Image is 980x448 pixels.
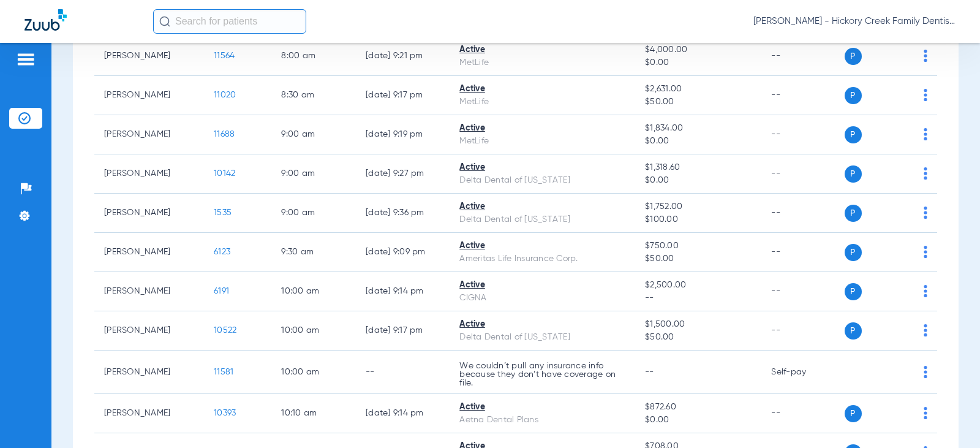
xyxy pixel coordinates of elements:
[459,44,625,56] div: Active
[459,161,625,174] div: Active
[645,368,654,376] span: --
[94,154,204,194] td: [PERSON_NAME]
[645,279,752,292] span: $2,500.00
[356,37,450,76] td: [DATE] 9:21 PM
[16,52,36,67] img: hamburger-icon
[94,233,204,272] td: [PERSON_NAME]
[645,331,752,344] span: $50.00
[214,169,235,178] span: 10142
[761,272,844,311] td: --
[761,351,844,394] td: Self-pay
[645,213,752,226] span: $100.00
[271,37,356,76] td: 8:00 AM
[845,48,862,65] span: P
[159,16,170,27] img: Search Icon
[761,37,844,76] td: --
[761,233,844,272] td: --
[645,414,752,427] span: $0.00
[645,135,752,148] span: $0.00
[214,248,230,256] span: 6123
[271,194,356,233] td: 9:00 AM
[214,326,236,335] span: 10522
[356,233,450,272] td: [DATE] 9:09 PM
[459,122,625,135] div: Active
[761,115,844,154] td: --
[753,15,956,28] span: [PERSON_NAME] - Hickory Creek Family Dentistry
[24,9,67,31] img: Zuub Logo
[459,292,625,305] div: CIGNA
[94,115,204,154] td: [PERSON_NAME]
[845,205,862,222] span: P
[459,200,625,213] div: Active
[459,213,625,226] div: Delta Dental of [US_STATE]
[845,126,862,143] span: P
[214,91,236,99] span: 11020
[356,76,450,115] td: [DATE] 9:17 PM
[845,322,862,340] span: P
[153,9,306,34] input: Search for patients
[459,83,625,96] div: Active
[356,154,450,194] td: [DATE] 9:27 PM
[94,272,204,311] td: [PERSON_NAME]
[356,311,450,351] td: [DATE] 9:17 PM
[356,394,450,433] td: [DATE] 9:14 PM
[924,246,927,258] img: group-dot-blue.svg
[645,96,752,108] span: $50.00
[459,96,625,108] div: MetLife
[459,362,625,387] p: We couldn’t pull any insurance info because they don’t have coverage on file.
[924,366,927,378] img: group-dot-blue.svg
[271,115,356,154] td: 9:00 AM
[845,405,862,422] span: P
[214,51,235,60] span: 11564
[845,165,862,183] span: P
[271,394,356,433] td: 10:10 AM
[459,401,625,414] div: Active
[94,194,204,233] td: [PERSON_NAME]
[845,87,862,104] span: P
[94,394,204,433] td: [PERSON_NAME]
[271,233,356,272] td: 9:30 AM
[761,394,844,433] td: --
[924,407,927,419] img: group-dot-blue.svg
[924,207,927,219] img: group-dot-blue.svg
[271,76,356,115] td: 8:30 AM
[356,272,450,311] td: [DATE] 9:14 PM
[645,161,752,174] span: $1,318.60
[924,50,927,62] img: group-dot-blue.svg
[845,283,862,300] span: P
[645,401,752,414] span: $872.60
[459,318,625,331] div: Active
[645,252,752,265] span: $50.00
[645,318,752,331] span: $1,500.00
[761,76,844,115] td: --
[459,135,625,148] div: MetLife
[356,194,450,233] td: [DATE] 9:36 PM
[271,272,356,311] td: 10:00 AM
[94,311,204,351] td: [PERSON_NAME]
[459,240,625,252] div: Active
[645,174,752,187] span: $0.00
[645,240,752,252] span: $750.00
[459,331,625,344] div: Delta Dental of [US_STATE]
[356,351,450,394] td: --
[214,368,233,376] span: 11581
[459,174,625,187] div: Delta Dental of [US_STATE]
[845,244,862,261] span: P
[214,409,236,417] span: 10393
[645,200,752,213] span: $1,752.00
[645,83,752,96] span: $2,631.00
[271,154,356,194] td: 9:00 AM
[761,154,844,194] td: --
[924,285,927,297] img: group-dot-blue.svg
[924,128,927,140] img: group-dot-blue.svg
[94,76,204,115] td: [PERSON_NAME]
[645,292,752,305] span: --
[645,44,752,56] span: $4,000.00
[459,414,625,427] div: Aetna Dental Plans
[924,167,927,180] img: group-dot-blue.svg
[761,311,844,351] td: --
[214,287,229,295] span: 6191
[761,194,844,233] td: --
[214,130,235,139] span: 11688
[645,122,752,135] span: $1,834.00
